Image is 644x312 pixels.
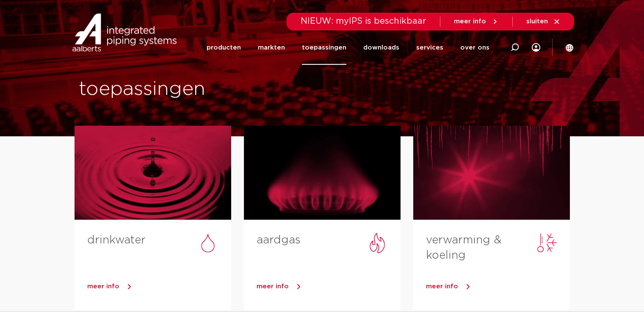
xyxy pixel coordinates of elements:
[426,280,570,293] a: meer info
[460,30,489,65] a: over ons
[426,235,502,261] a: verwarming & koeling
[207,30,489,65] nav: Menu
[532,30,540,65] div: my IPS
[87,283,119,290] span: meer info
[526,18,548,25] span: sluiten
[301,17,426,25] span: NIEUW: myIPS is beschikbaar
[257,283,289,290] span: meer info
[363,30,399,65] a: downloads
[258,30,285,65] a: markten
[79,76,318,103] h1: toepassingen
[87,235,146,246] a: drinkwater
[302,30,346,65] a: toepassingen
[526,18,561,25] a: sluiten
[416,30,443,65] a: services
[207,30,241,65] a: producten
[454,18,499,25] a: meer info
[257,280,401,293] a: meer info
[426,283,458,290] span: meer info
[454,18,486,25] span: meer info
[87,280,231,293] a: meer info
[257,235,301,246] a: aardgas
